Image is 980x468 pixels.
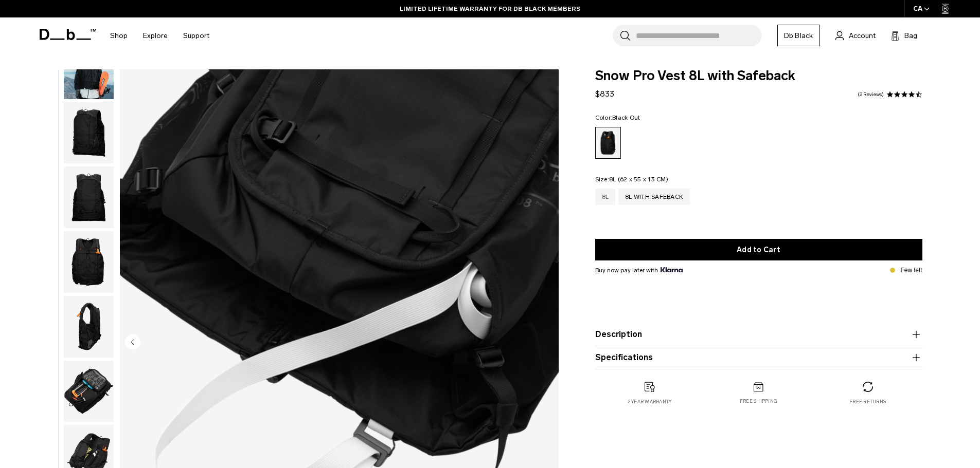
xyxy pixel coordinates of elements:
a: 8L with Safeback [618,189,690,205]
button: Previous slide [125,334,140,351]
p: Free shipping [740,398,777,405]
p: 2 year warranty [628,398,672,405]
p: Few left [900,266,922,275]
a: LIMITED LIFETIME WARRANTY FOR DB BLACK MEMBERS [400,4,580,13]
a: Db Black [777,25,820,46]
button: Snow Pro Vest 8L with Safeback [63,295,114,358]
button: Snow Pro Vest 8L with Safeback [63,231,114,293]
a: Shop [110,17,128,54]
button: Snow Pro Vest 8L with Safeback [63,166,114,229]
button: Add to Cart [595,239,922,260]
legend: Color: [595,115,640,121]
button: Specifications [595,351,922,364]
button: Snow Pro Vest 8L with Safeback [63,102,114,164]
img: Snow Pro Vest 8L with Safeback [64,296,114,358]
span: $833 [595,89,614,99]
img: Snow Pro Vest 8L with Safeback [64,102,114,164]
img: {"height" => 20, "alt" => "Klarna"} [661,267,683,272]
legend: Size: [595,176,668,182]
p: Free returns [849,398,886,405]
span: 8L (62 x 55 x 13 CM) [609,176,668,183]
a: 8L [595,189,616,205]
span: Buy now pay later with [595,266,683,275]
button: Bag [891,29,917,42]
a: Account [835,29,876,42]
span: Bag [904,30,917,41]
nav: Main Navigation [102,17,217,54]
img: Snow Pro Vest 8L with Safeback [64,231,114,293]
a: 2 reviews [858,92,884,97]
span: Account [849,30,876,41]
button: Snow Pro Vest 8L with Safeback [63,360,114,423]
span: Black Out [612,114,640,121]
a: Support [183,17,209,54]
button: Description [595,328,922,341]
img: Snow Pro Vest 8L with Safeback [64,166,114,228]
span: Snow Pro Vest 8L with Safeback [595,69,922,83]
img: Snow Pro Vest 8L with Safeback [64,361,114,422]
a: Explore [143,17,168,54]
a: Black Out [595,127,621,159]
